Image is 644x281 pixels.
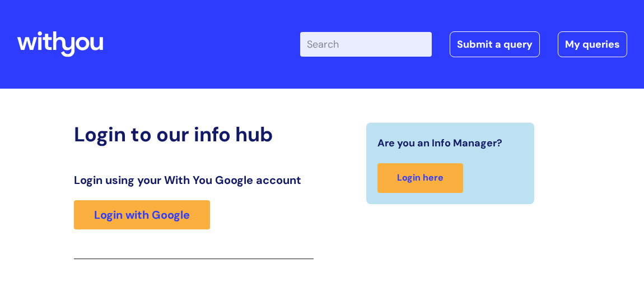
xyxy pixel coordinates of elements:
[558,31,627,57] a: My queries
[74,173,314,187] h3: Login using your With You Google account
[300,32,432,57] input: Search
[74,122,314,146] h2: Login to our info hub
[377,163,463,193] a: Login here
[450,31,540,57] a: Submit a query
[74,200,210,229] a: Login with Google
[377,134,502,152] span: Are you an Info Manager?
